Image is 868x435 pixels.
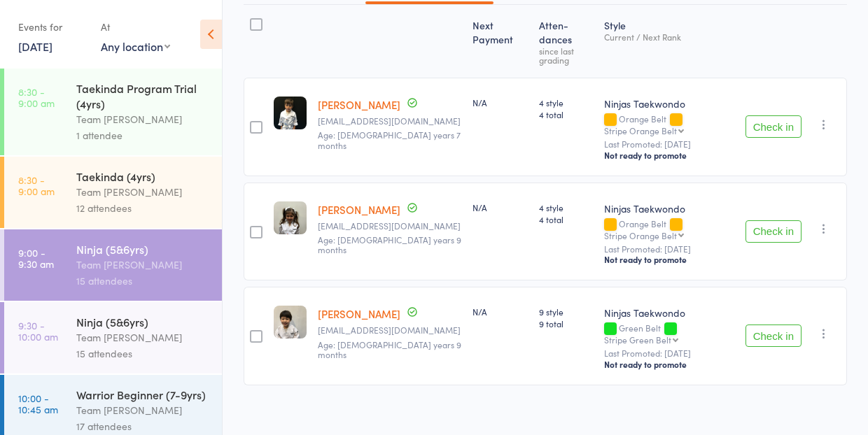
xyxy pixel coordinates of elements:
[604,114,734,135] div: Orange Belt
[467,11,533,71] div: Next Payment
[18,86,55,108] time: 8:30 - 9:00 am
[604,32,734,41] div: Current / Next Rank
[4,157,222,228] a: 8:30 -9:00 amTaekinda (4yrs)Team [PERSON_NAME]12 attendees
[76,169,210,184] div: Taekinda (4yrs)
[76,200,210,216] div: 12 attendees
[472,97,527,108] div: N/A
[604,244,734,254] small: Last Promoted: [DATE]
[18,320,58,342] time: 9:30 - 10:00 am
[604,201,734,215] div: Ninjas Taekwondo
[318,202,400,217] a: [PERSON_NAME]
[76,387,210,402] div: Warrior Beginner (7-9yrs)
[4,229,222,301] a: 9:00 -9:30 amNinja (5&6yrs)Team [PERSON_NAME]15 attendees
[76,345,210,362] div: 15 attendees
[18,247,54,269] time: 9:00 - 9:30 am
[604,323,734,344] div: Green Belt
[539,306,593,318] span: 9 style
[76,80,210,111] div: Taekinda Program Trial (4yrs)
[76,314,210,329] div: Ninja (5&6yrs)
[539,318,593,329] span: 9 total
[18,15,87,38] div: Events for
[472,201,527,213] div: N/A
[318,221,461,231] small: veracorso@hotmal.com
[101,15,170,38] div: At
[604,359,734,370] div: Not ready to promote
[533,11,598,71] div: Atten­dances
[604,306,734,320] div: Ninjas Taekwondo
[76,329,210,345] div: Team [PERSON_NAME]
[101,38,170,54] div: Any location
[539,46,593,64] div: since last grading
[539,97,593,108] span: 4 style
[76,241,210,257] div: Ninja (5&6yrs)
[472,306,527,318] div: N/A
[76,257,210,273] div: Team [PERSON_NAME]
[604,150,734,161] div: Not ready to promote
[274,201,307,234] img: image1702071105.png
[745,115,801,138] button: Check in
[76,111,210,127] div: Team [PERSON_NAME]
[76,184,210,200] div: Team [PERSON_NAME]
[318,306,400,321] a: [PERSON_NAME]
[274,97,307,129] img: image1715381470.png
[745,220,801,243] button: Check in
[604,126,677,135] div: Stripe Orange Belt
[604,335,671,344] div: Stripe Green Belt
[318,97,400,112] a: [PERSON_NAME]
[76,273,210,289] div: 15 attendees
[76,418,210,434] div: 17 attendees
[604,254,734,265] div: Not ready to promote
[318,116,461,126] small: frederikeroloff@gmail.com
[318,338,461,360] span: Age: [DEMOGRAPHIC_DATA] years 9 months
[76,402,210,418] div: Team [PERSON_NAME]
[604,219,734,240] div: Orange Belt
[18,38,52,54] a: [DATE]
[18,174,55,197] time: 8:30 - 9:00 am
[539,213,593,225] span: 4 total
[318,129,461,150] span: Age: [DEMOGRAPHIC_DATA] years 7 months
[274,306,307,338] img: image1676669578.png
[18,392,58,415] time: 10:00 - 10:45 am
[604,97,734,110] div: Ninjas Taekwondo
[76,127,210,143] div: 1 attendee
[745,325,801,347] button: Check in
[539,108,593,120] span: 4 total
[4,69,222,155] a: 8:30 -9:00 amTaekinda Program Trial (4yrs)Team [PERSON_NAME]1 attendee
[539,201,593,213] span: 4 style
[318,325,461,335] small: mcspeedy@gmx.de
[598,11,739,71] div: Style
[318,234,461,255] span: Age: [DEMOGRAPHIC_DATA] years 9 months
[4,302,222,373] a: 9:30 -10:00 amNinja (5&6yrs)Team [PERSON_NAME]15 attendees
[604,231,677,240] div: Stripe Orange Belt
[604,139,734,149] small: Last Promoted: [DATE]
[604,348,734,358] small: Last Promoted: [DATE]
